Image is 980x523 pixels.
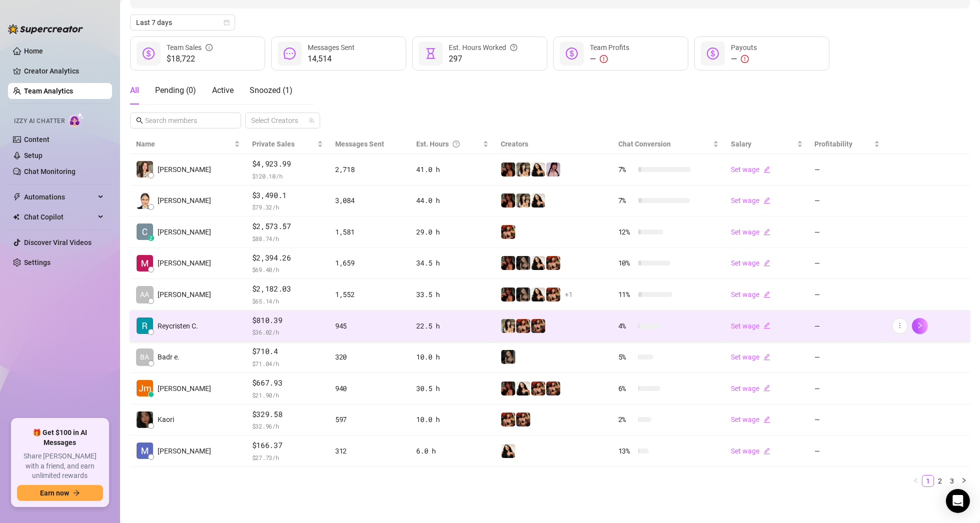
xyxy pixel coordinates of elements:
span: 13 % [618,445,634,456]
span: edit [763,384,770,391]
a: Creator Analytics [24,63,104,79]
th: Creators [495,134,612,154]
span: right [916,322,923,329]
button: right [958,475,970,487]
td: — [809,154,886,185]
img: cyber [546,162,560,176]
span: Last 7 days [136,15,229,30]
div: 41.0 h [416,164,489,175]
span: thunderbolt [13,193,21,201]
span: edit [763,228,770,235]
td: — [809,310,886,342]
span: 14,514 [308,53,355,65]
span: $ 21.90 /h [252,390,323,400]
input: Search members [145,115,227,126]
span: $ 69.40 /h [252,264,323,274]
img: mads [501,444,515,458]
a: Settings [24,258,51,266]
div: 2,718 [335,164,404,175]
li: 2 [934,475,946,487]
span: 7 % [618,195,634,206]
span: [PERSON_NAME] [158,257,211,268]
span: [PERSON_NAME] [158,383,211,394]
div: 3,084 [335,195,404,206]
span: edit [763,259,770,266]
td: — [809,373,886,404]
div: — [731,53,757,65]
span: Reycristen C. [158,320,198,331]
div: 33.5 h [416,289,489,300]
img: AI Chatter [69,112,84,127]
a: Setup [24,151,43,159]
li: Previous Page [910,475,922,487]
div: Est. Hours [416,138,481,149]
div: 320 [335,351,404,362]
span: dollar-circle [143,47,155,59]
span: [PERSON_NAME] [158,226,211,237]
span: question-circle [510,42,517,53]
span: 12 % [618,226,634,237]
td: — [809,248,886,279]
a: Set wageedit [731,384,770,392]
div: 30.5 h [416,383,489,394]
img: steph [501,381,515,395]
span: $ 36.02 /h [252,327,323,337]
td: — [809,435,886,467]
span: more [896,322,903,329]
button: left [910,475,922,487]
span: Messages Sent [308,43,355,51]
a: Set wageedit [731,322,770,330]
img: Reycristen Celi… [137,317,153,334]
span: $ 88.74 /h [252,233,323,243]
td: — [809,341,886,373]
span: [PERSON_NAME] [158,289,211,300]
div: 1,552 [335,289,404,300]
img: Rolyat [501,350,515,364]
div: 22.5 h [416,320,489,331]
span: $2,182.03 [252,283,323,295]
a: 3 [946,475,957,486]
span: Izzy AI Chatter [14,116,65,126]
span: $ 32.96 /h [252,421,323,431]
img: Júlia Nicodemos [137,161,153,177]
span: Automations [24,189,95,205]
span: message [284,47,296,59]
span: Name [136,138,232,149]
span: $3,490.1 [252,189,323,201]
img: logo-BBDzfeDw.svg [8,24,83,34]
span: Private Sales [252,140,295,148]
span: exclamation-circle [741,55,749,63]
span: Profitability [815,140,853,148]
span: dollar-circle [707,47,719,59]
li: Next Page [958,475,970,487]
span: $ 27.73 /h [252,452,323,462]
div: 10.0 h [416,351,489,362]
div: 945 [335,320,404,331]
a: Set wageedit [731,196,770,204]
img: mads [531,256,545,270]
img: Oxillery [546,287,560,301]
span: edit [763,322,770,329]
span: left [913,477,919,483]
img: Oxillery [546,256,560,270]
img: Candylion [516,193,530,207]
span: Earn now [40,489,69,497]
span: $810.39 [252,314,323,326]
a: Set wageedit [731,259,770,267]
img: OxilleryOF [516,412,530,426]
span: Active [212,85,234,95]
a: Discover Viral Videos [24,238,92,246]
td: — [809,404,886,436]
span: question-circle [453,138,460,149]
span: 🎁 Get $100 in AI Messages [17,428,103,447]
div: z [148,235,154,241]
img: Kaori [137,411,153,428]
span: 6 % [618,383,634,394]
span: 4 % [618,320,634,331]
span: dollar-circle [566,47,578,59]
span: $ 65.14 /h [252,296,323,306]
span: $329.58 [252,408,323,420]
span: info-circle [206,42,213,53]
span: [PERSON_NAME] [158,445,211,456]
span: Payouts [731,43,757,51]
